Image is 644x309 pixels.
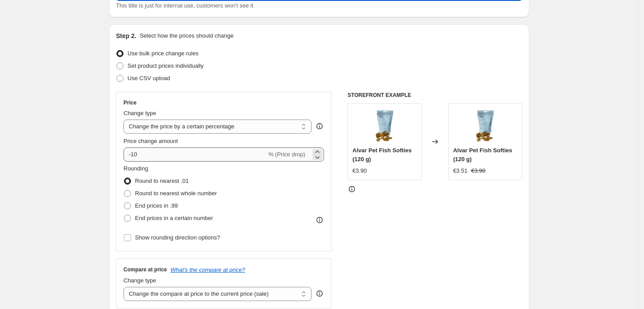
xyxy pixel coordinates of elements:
[347,92,522,99] h6: STOREFRONT EXAMPLE
[140,31,234,40] p: Select how the prices should change
[127,50,198,57] span: Use bulk price change rules
[367,108,402,143] img: chicken_softies_square-1_80x.png
[471,166,486,175] strike: €3.90
[315,289,324,298] div: help
[123,266,167,273] h3: Compare at price
[135,215,213,221] span: End prices in a certain number
[116,2,253,9] span: This title is just for internal use, customers won't see it
[352,147,412,162] span: Alvar Pet Fish Softies (120 g)
[453,147,513,162] span: Alvar Pet Fish Softies (120 g)
[123,138,178,144] span: Price change amount
[135,202,178,209] span: End prices in .99
[135,178,189,184] span: Round to nearest .01
[135,190,217,197] span: Round to nearest whole number
[127,62,204,69] span: Set product prices individually
[123,110,156,116] span: Change type
[123,99,136,106] h3: Price
[315,122,324,131] div: help
[116,31,136,40] h2: Step 2.
[123,147,266,162] input: -15
[123,165,148,172] span: Rounding
[123,277,156,284] span: Change type
[135,234,220,241] span: Show rounding direction options?
[467,108,503,143] img: chicken_softies_square-1_80x.png
[127,75,170,81] span: Use CSV upload
[170,267,245,273] button: What's the compare at price?
[268,151,305,158] span: % (Price drop)
[352,166,367,175] div: €3.90
[453,166,468,175] div: €3.51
